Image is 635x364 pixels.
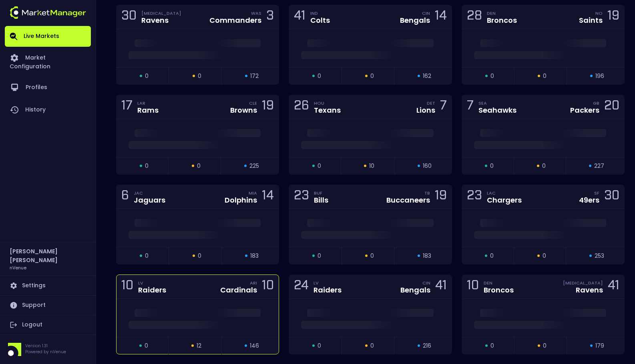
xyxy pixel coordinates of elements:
div: ARI [250,280,257,286]
span: 146 [250,342,259,350]
span: 0 [542,162,546,170]
a: Support [5,296,91,315]
div: Version 1.31Powered by nVenue [5,343,91,356]
div: 19 [262,99,274,114]
div: 23 [294,189,309,204]
div: 49ers [579,197,599,204]
div: 19 [607,10,619,24]
span: 0 [317,342,321,350]
a: Settings [5,276,91,295]
div: LAR [137,100,159,106]
span: 0 [543,252,546,260]
span: 0 [370,252,374,260]
div: Buccaneers [386,197,430,204]
span: 10 [369,162,374,170]
span: 0 [490,252,494,260]
div: GB [593,100,599,106]
span: 162 [423,72,431,80]
div: Saints [579,17,603,24]
div: Rams [137,107,159,114]
span: 0 [490,162,494,170]
span: 0 [317,252,321,260]
div: MIA [249,190,257,196]
div: 10 [467,279,479,294]
div: 3 [266,10,274,24]
span: 183 [423,252,431,260]
div: 23 [467,189,482,204]
div: LAC [487,190,522,196]
div: Packers [570,107,599,114]
img: logo [10,6,86,19]
div: Ravens [141,17,181,24]
span: 172 [250,72,259,80]
h2: [PERSON_NAME] [PERSON_NAME] [10,247,86,265]
span: 12 [197,342,201,350]
div: Raiders [313,286,342,294]
div: DEN [484,280,514,286]
div: CIN [422,10,430,16]
div: SF [594,190,599,196]
div: CLE [249,100,257,106]
div: Bills [314,197,328,204]
div: BUF [314,190,328,196]
div: SEA [478,100,516,106]
div: 7 [467,99,474,114]
div: Dolphins [225,197,257,204]
div: 14 [435,10,447,24]
div: 6 [121,189,129,204]
div: 20 [604,99,619,114]
span: 253 [595,252,604,260]
div: 41 [435,279,447,294]
div: 7 [440,99,447,114]
div: WAS [251,10,261,16]
a: Market Configuration [5,47,91,76]
p: Powered by nVenue [25,349,66,355]
span: 0 [197,162,201,170]
div: LV [313,280,342,286]
div: JAC [134,190,165,196]
div: 14 [262,189,274,204]
div: Raiders [138,286,166,294]
span: 0 [145,162,149,170]
span: 216 [423,342,431,350]
div: Broncos [487,17,517,24]
div: 10 [121,279,133,294]
div: Commanders [209,17,261,24]
span: 0 [198,252,201,260]
a: Profiles [5,76,91,99]
div: DET [427,100,435,106]
span: 0 [145,342,148,350]
span: 0 [490,342,494,350]
div: 41 [608,279,619,294]
span: 183 [250,252,259,260]
span: 225 [249,162,259,170]
div: 28 [467,10,482,24]
div: Broncos [484,286,514,294]
span: 0 [317,162,321,170]
div: [MEDICAL_DATA] [141,10,181,16]
div: 10 [262,279,274,294]
div: DEN [487,10,517,16]
div: 30 [604,189,619,204]
div: Ravens [576,286,603,294]
div: 24 [294,279,309,294]
div: Bengals [400,17,430,24]
div: 26 [294,99,309,114]
div: Bengals [400,286,430,294]
div: [MEDICAL_DATA] [563,280,603,286]
a: Logout [5,315,91,334]
span: 0 [145,252,149,260]
div: HOU [314,100,341,106]
span: 0 [490,72,494,80]
div: Chargers [487,197,522,204]
div: 30 [121,10,137,24]
span: 179 [595,342,604,350]
div: Cardinals [220,286,257,294]
span: 0 [317,72,321,80]
span: 196 [595,72,604,80]
h3: nVenue [10,265,26,271]
span: 160 [423,162,432,170]
div: Jaguars [134,197,165,204]
span: 0 [370,342,374,350]
span: 0 [543,72,547,80]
